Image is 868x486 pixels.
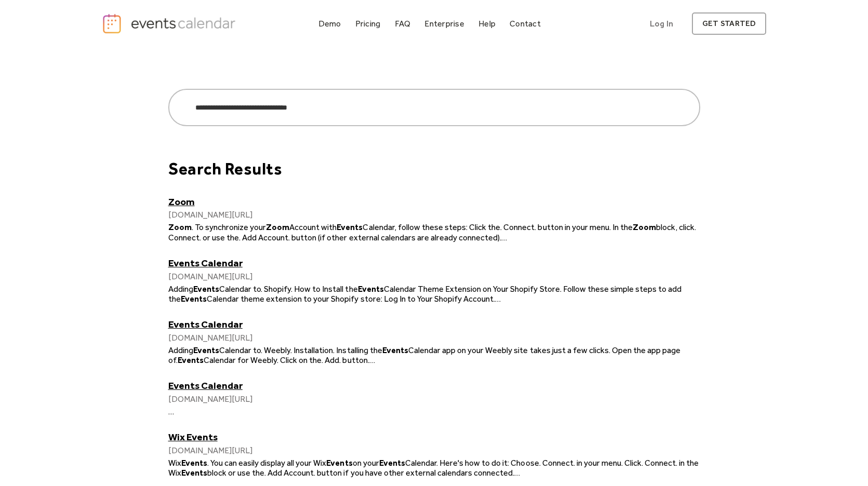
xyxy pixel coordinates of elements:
span: Calendar to. Shopify. How to Install the [219,284,358,294]
span: Calendar. Here's how to do it: Choose. Connect. in your menu. Click. Connect. in the Wix [168,458,699,478]
div: FAQ [395,21,411,26]
strong: Events [178,355,204,365]
strong: Events [181,294,207,304]
span: … [168,407,175,416]
span: Calendar theme extension to your Shopify store: Log In to Your Shopify Account. [207,294,496,304]
strong: Events [181,458,207,468]
a: get started [692,12,766,35]
a: Wix Events [168,431,700,443]
a: Zoom [168,196,700,208]
span: block or use the. Add Account. button if you have other external calendars connected. [207,468,515,478]
div: [DOMAIN_NAME][URL] [168,333,700,343]
a: Enterprise [420,17,468,31]
strong: Events [326,458,352,468]
div: Help [478,21,496,26]
div: Search Results [168,159,700,179]
div: Contact [510,21,541,26]
div: Enterprise [424,21,464,26]
a: Events Calendar [168,318,700,330]
a: Events Calendar [168,257,700,269]
span: Wix [168,458,181,468]
a: FAQ [391,17,415,31]
strong: Zoom [266,222,289,232]
span: . You can easily display all your Wix [207,458,327,468]
div: [DOMAIN_NAME][URL] [168,446,700,455]
span: Adding [168,284,193,294]
strong: Events [181,468,207,478]
strong: Zoom [633,222,656,232]
strong: Events [382,345,408,355]
span: on your [353,458,379,468]
a: Contact [505,17,545,31]
span: Adding [168,345,193,355]
a: Events Calendar [168,380,700,392]
span: Calendar for Weebly. Click on the. Add. button. [204,355,369,365]
span: … [495,294,501,304]
strong: Events [193,345,219,355]
strong: Events [193,284,219,294]
span: Calendar to. Weebly. Installation. Installing the [219,345,382,355]
span: Calendar app on your Weebly site takes just a few clicks. Open the app page of. [168,345,681,365]
div: [DOMAIN_NAME][URL] [168,210,700,220]
span: block, click. Connect. or use the. Add Account. button (if other external calendars are already c... [168,222,697,242]
a: Demo [314,17,345,31]
div: [DOMAIN_NAME][URL] [168,394,700,404]
div: Demo [318,21,341,26]
span: … [369,355,376,365]
strong: Events [358,284,384,294]
a: home [102,13,239,34]
div: Pricing [355,21,381,26]
span: … [501,233,508,242]
span: Calendar Theme Extension on Your Shopify Store. Follow these simple steps to add the [168,284,682,304]
span: Calendar, follow these steps: Click the. Connect. button in your menu. In the [363,222,633,232]
span: Account with [289,222,337,232]
strong: Events [379,458,405,468]
strong: Events [337,222,363,232]
div: [DOMAIN_NAME][URL] [168,272,700,281]
span: . To synchronize your [192,222,266,232]
a: Pricing [351,17,385,31]
strong: Zoom [168,222,192,232]
a: Help [474,17,500,31]
a: Log In [639,12,684,35]
span: … [514,468,520,478]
